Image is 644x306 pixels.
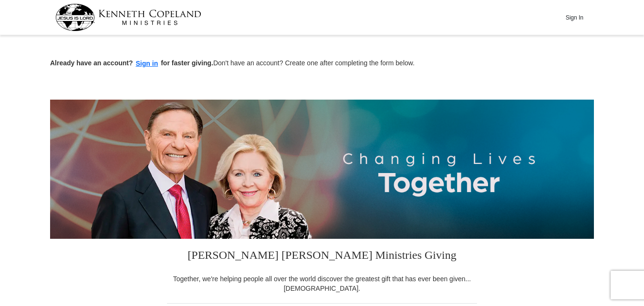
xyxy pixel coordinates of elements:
button: Sign in [133,58,161,69]
img: kcm-header-logo.svg [55,4,201,31]
button: Sign In [560,10,589,25]
h3: [PERSON_NAME] [PERSON_NAME] Ministries Giving [167,239,477,274]
strong: Already have an account? for faster giving. [50,59,213,67]
p: Don't have an account? Create one after completing the form below. [50,58,594,69]
div: Together, we're helping people all over the world discover the greatest gift that has ever been g... [167,274,477,293]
